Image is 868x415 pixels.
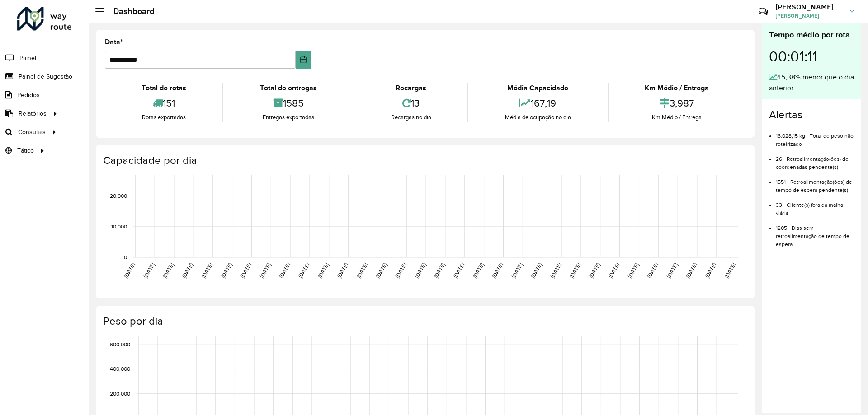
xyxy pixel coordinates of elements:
text: 400,000 [110,366,130,372]
text: [DATE] [181,262,194,279]
li: 1205 - Dias sem retroalimentação de tempo de espera [776,217,854,248]
span: [PERSON_NAME] [775,12,843,20]
li: 33 - Cliente(s) fora da malha viária [776,194,854,217]
text: 600,000 [110,341,130,347]
div: Rotas exportadas [107,113,220,122]
h4: Capacidade por dia [103,154,745,167]
text: [DATE] [472,262,485,279]
text: [DATE] [316,262,330,279]
text: [DATE] [123,262,136,279]
h2: Dashboard [104,6,155,16]
text: [DATE] [161,262,175,279]
div: 45,38% menor que o dia anterior [769,72,854,93]
div: Recargas no dia [357,113,465,122]
text: [DATE] [220,262,233,279]
div: Total de entregas [226,83,351,93]
text: [DATE] [684,262,698,279]
span: Pedidos [17,90,40,100]
text: [DATE] [510,262,524,279]
text: 200,000 [110,391,130,396]
span: Painel de Sugestão [19,72,72,81]
span: Tático [17,146,34,155]
h3: [PERSON_NAME] [775,3,843,11]
h4: Peso por dia [103,315,745,328]
text: 0 [124,254,127,260]
text: [DATE] [355,262,368,279]
text: [DATE] [549,262,562,279]
span: Consultas [18,127,46,137]
text: [DATE] [336,262,349,279]
div: 3,987 [611,93,743,113]
text: [DATE] [452,262,465,279]
button: Choose Date [296,51,311,69]
text: [DATE] [142,262,156,279]
li: 1551 - Retroalimentação(ões) de tempo de espera pendente(s) [776,171,854,194]
text: [DATE] [665,262,679,279]
div: Recargas [357,83,465,93]
text: [DATE] [239,262,252,279]
text: [DATE] [607,262,620,279]
div: Total de rotas [107,83,220,93]
text: [DATE] [588,262,601,279]
div: 13 [357,93,465,113]
li: 26 - Retroalimentação(ões) de coordenadas pendente(s) [776,148,854,171]
div: Km Médio / Entrega [611,83,743,93]
a: Contato Rápido [754,2,773,21]
text: [DATE] [375,262,388,279]
div: 151 [107,93,220,113]
div: 1585 [226,93,351,113]
text: [DATE] [394,262,407,279]
text: [DATE] [200,262,213,279]
text: 10,000 [111,224,127,229]
span: Painel [19,53,36,63]
text: 20,000 [110,193,127,199]
div: Média de ocupação no dia [471,113,605,122]
text: [DATE] [433,262,446,279]
div: Tempo médio por rota [769,29,854,41]
li: 16.028,15 kg - Total de peso não roteirizado [776,125,854,148]
label: Data [105,37,123,47]
span: Relatórios [19,109,47,118]
h4: Alertas [769,108,854,121]
text: [DATE] [704,262,717,279]
div: Média Capacidade [471,83,605,93]
div: 00:01:11 [769,41,854,72]
text: [DATE] [491,262,504,279]
text: [DATE] [414,262,427,279]
div: 167,19 [471,93,605,113]
text: [DATE] [530,262,543,279]
text: [DATE] [723,262,736,279]
div: Km Médio / Entrega [611,113,743,122]
text: [DATE] [627,262,640,279]
text: [DATE] [646,262,659,279]
text: [DATE] [297,262,310,279]
text: [DATE] [278,262,291,279]
div: Entregas exportadas [226,113,351,122]
text: [DATE] [259,262,272,279]
text: [DATE] [568,262,581,279]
